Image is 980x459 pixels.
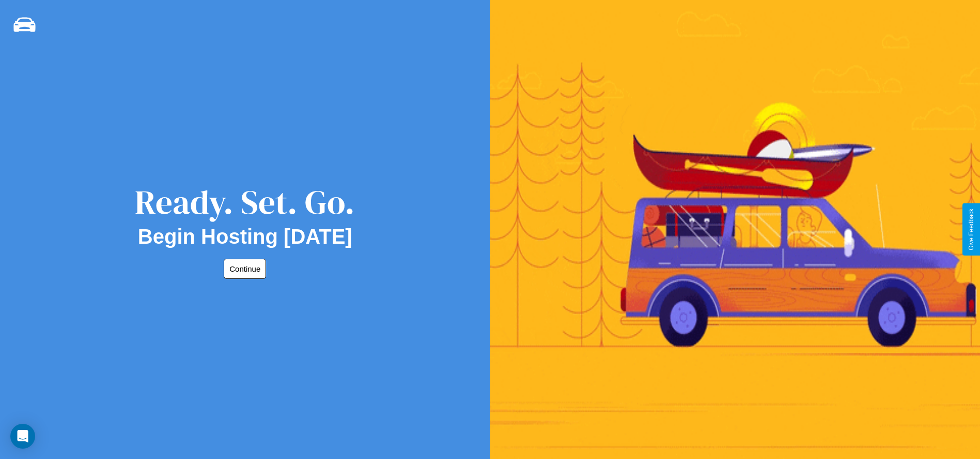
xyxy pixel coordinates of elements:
button: Continue [224,259,266,279]
div: Give Feedback [968,209,975,250]
div: Open Intercom Messenger [10,424,35,449]
div: Ready. Set. Go. [135,179,355,225]
h2: Begin Hosting [DATE] [138,225,352,248]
